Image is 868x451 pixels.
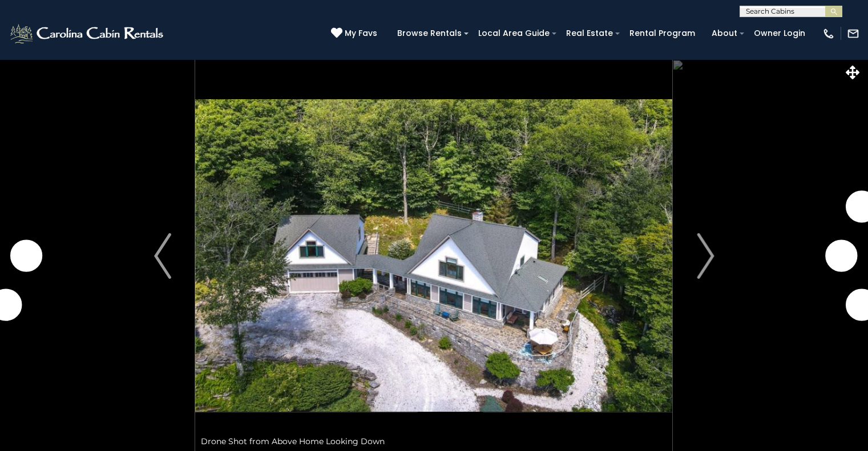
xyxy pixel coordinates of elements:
a: About [706,25,743,42]
span: My Favs [345,27,377,39]
a: My Favs [331,27,380,40]
img: White-1-2.png [9,22,167,45]
img: phone-regular-white.png [822,27,835,40]
a: Browse Rentals [391,25,467,42]
a: Owner Login [748,25,811,42]
a: Local Area Guide [473,25,555,42]
img: arrow [697,233,714,279]
a: Rental Program [624,25,701,42]
a: Real Estate [560,25,619,42]
img: arrow [154,233,171,279]
img: mail-regular-white.png [847,27,859,40]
